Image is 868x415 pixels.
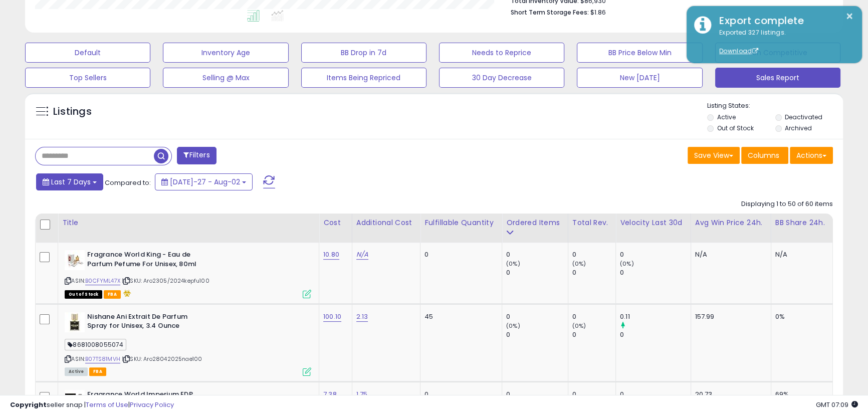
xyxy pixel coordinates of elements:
div: 0.11 [620,312,690,321]
div: seller snap | | [10,400,174,410]
span: | SKU: Aro2305/2024kepfu100 [122,277,209,285]
div: ASIN: [65,312,311,375]
a: B0CFYML47X [85,277,120,285]
div: 0 [424,250,494,259]
button: BB Drop in 7d [301,43,426,63]
div: ASIN: [65,250,311,297]
div: 0 [620,268,690,277]
p: Listing States: [707,101,843,111]
div: 0 [506,268,568,277]
div: Additional Cost [356,218,416,228]
span: 8681008055074 [65,339,126,350]
div: 0 [506,312,568,321]
span: FBA [89,367,106,376]
div: Ordered Items [506,218,564,228]
button: Last 7 Days [36,173,103,190]
div: Avg Win Price 24h. [695,218,767,228]
small: (0%) [506,322,520,330]
b: Short Term Storage Fees: [511,8,589,17]
div: 0 [506,250,568,259]
button: Inventory Age [163,43,288,63]
div: 0 [572,312,616,321]
span: Compared to: [105,178,151,187]
button: × [845,10,853,23]
div: 0 [620,250,690,259]
a: Download [719,47,758,55]
span: All listings currently available for purchase on Amazon [65,367,88,376]
div: N/A [775,250,825,259]
button: 30 Day Decrease [439,68,564,88]
button: [DATE]-27 - Aug-02 [155,173,253,190]
label: Out of Stock [717,124,753,132]
a: 100.10 [323,312,341,322]
button: Sales Report [715,68,840,88]
a: B07TS81MVH [85,355,120,363]
div: N/A [695,250,763,259]
div: 0 [572,330,616,339]
img: 31R3JPDwpwL._SL40_.jpg [65,312,85,332]
span: FBA [104,290,121,299]
a: Terms of Use [86,400,128,409]
span: | SKU: Aro28042025nae100 [122,355,202,363]
img: 41qZt06tfTL._SL40_.jpg [65,250,85,270]
div: Title [62,218,315,228]
button: Needs to Reprice [439,43,564,63]
button: Columns [741,147,788,164]
a: Privacy Policy [130,400,174,409]
div: 0 [572,250,616,259]
div: 0 [572,268,616,277]
div: 157.99 [695,312,763,321]
button: New [DATE] [577,68,702,88]
div: Displaying 1 to 50 of 60 items [741,199,833,209]
small: (0%) [506,260,520,268]
button: Default [25,43,150,63]
div: 0% [775,312,825,321]
div: BB Share 24h. [775,218,828,228]
label: Deactivated [785,113,822,121]
small: (0%) [572,260,586,268]
a: 2.13 [356,312,368,322]
span: All listings that are currently out of stock and unavailable for purchase on Amazon [65,290,102,299]
label: Archived [785,124,812,132]
button: Items Being Repriced [301,68,426,88]
span: 2025-08-10 07:09 GMT [816,400,858,409]
span: [DATE]-27 - Aug-02 [170,177,240,187]
a: N/A [356,250,368,260]
span: Last 7 Days [51,177,91,187]
span: $1.86 [590,8,606,17]
div: Velocity Last 30d [620,218,686,228]
b: Nishane Ani Extrait De Parfum Spray for Unisex, 3.4 Ounce [87,312,209,333]
div: Exported 327 listings. [712,28,854,56]
b: Fragrance World King - Eau de Parfum Pefume For Unisex, 80ml [87,250,209,271]
div: 45 [424,312,494,321]
div: Fulfillable Quantity [424,218,498,228]
div: 0 [620,330,690,339]
label: Active [717,113,735,121]
div: Total Rev. [572,218,612,228]
button: BB Price Below Min [577,43,702,63]
strong: Copyright [10,400,47,409]
h5: Listings [53,105,92,119]
div: Export complete [712,14,854,28]
span: Columns [748,150,779,160]
button: Top Sellers [25,68,150,88]
small: (0%) [572,322,586,330]
i: hazardous material [121,290,131,297]
button: Selling @ Max [163,68,288,88]
button: Filters [177,147,216,164]
button: Save View [688,147,740,164]
div: Cost [323,218,348,228]
a: 10.80 [323,250,339,260]
button: Actions [790,147,833,164]
small: (0%) [620,260,634,268]
div: 0 [506,330,568,339]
